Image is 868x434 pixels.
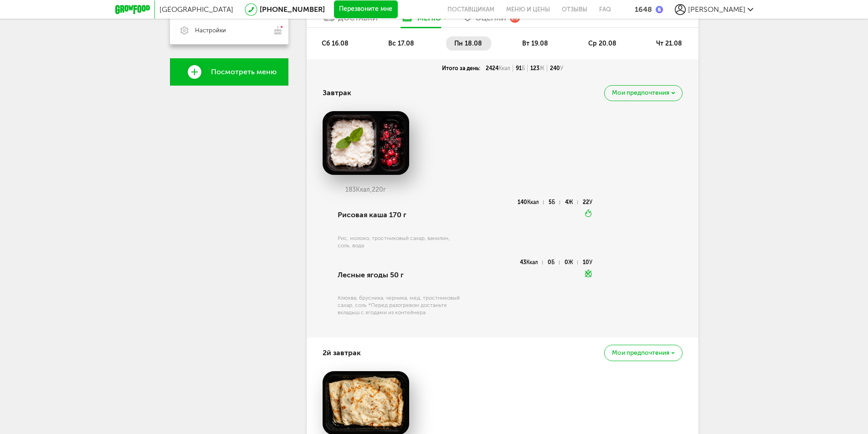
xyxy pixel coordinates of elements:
div: Клюква, брусника, черника, мед, тростниковый сахар, соль *Перед разогревом достаньте вкладыш с яг... [338,294,464,316]
div: 5 [549,200,560,204]
span: Ж [568,199,573,205]
span: Ккал [526,259,538,266]
div: Итого за день: [439,65,483,72]
a: Доставки [318,13,382,27]
span: [PERSON_NAME] [688,5,745,14]
div: 4 [565,200,578,204]
span: Посмотреть меню [211,68,277,76]
span: Мои предпочтения [612,350,669,356]
span: Б [551,259,555,266]
span: У [560,65,563,71]
div: 140 [518,200,544,204]
span: Ккал, [356,186,372,194]
span: Ккал [527,199,539,205]
div: Рис, молоко, тростниковый сахар, ванилин, соль, вода [338,235,464,249]
div: Рисовая каша 170 г [338,199,464,230]
img: bonus_b.cdccf46.png [656,6,663,13]
div: 123 [528,65,547,72]
span: Ж [539,65,544,71]
span: Б [522,65,525,71]
span: У [589,259,592,266]
span: Ж [568,259,573,266]
div: 183 220 [323,186,409,194]
div: 91 [513,65,528,72]
a: меню [396,13,446,27]
span: вт 19.08 [522,40,548,47]
div: 1648 [635,5,652,14]
a: Оценки 25 [459,13,524,27]
span: Мои предпочтения [612,90,669,96]
span: пн 18.08 [454,40,482,47]
div: 43 [520,260,543,265]
span: [GEOGRAPHIC_DATA] [159,5,233,14]
img: big_twDfH59Fod5XIZnf.png [323,111,409,175]
span: ср 20.08 [588,40,616,47]
span: вс 17.08 [388,40,414,47]
span: чт 21.08 [656,40,682,47]
div: 0 [548,260,559,265]
h4: 2й завтрак [323,344,361,362]
div: Лесные ягоды 50 г [338,260,464,291]
a: [PHONE_NUMBER] [260,5,325,14]
button: Перезвоните мне [334,0,398,19]
span: Ккал [498,65,510,71]
span: г [383,186,386,194]
span: Б [552,199,555,205]
span: У [589,199,592,205]
span: Настройки [195,26,226,35]
div: 0 [565,260,578,265]
div: 10 [583,260,592,265]
div: 22 [583,200,592,204]
h4: Завтрак [323,84,351,102]
div: 240 [547,65,566,72]
a: Настройки [170,16,288,44]
span: сб 16.08 [322,40,349,47]
a: Посмотреть меню [170,58,288,86]
div: 2424 [483,65,513,72]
